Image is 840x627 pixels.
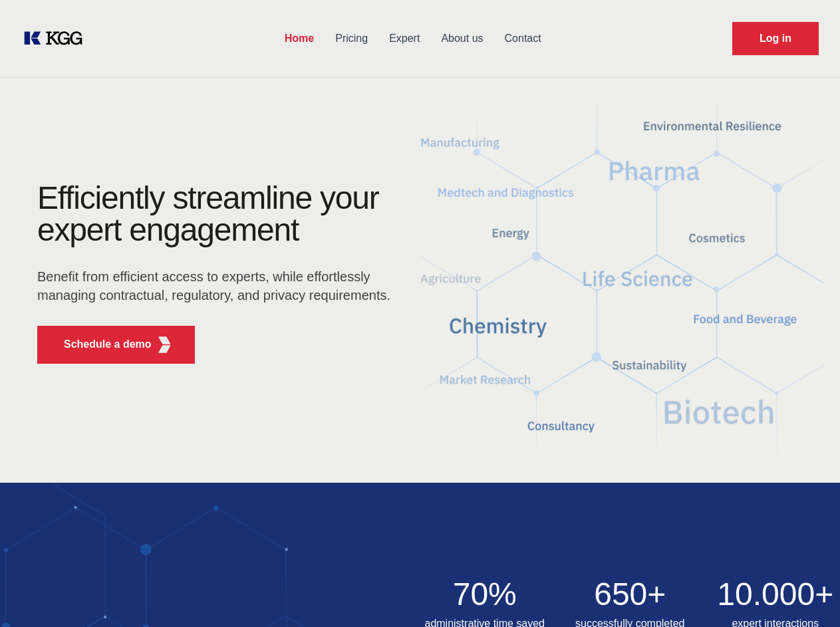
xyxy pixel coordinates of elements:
a: Contact [494,21,552,56]
a: KOL Knowledge Platform: Talk to Key External Experts (KEE) [21,28,93,49]
p: Benefit from efficient access to experts, while effortlessly managing contractual, regulatory, an... [37,267,399,305]
img: KGG Fifth Element RED [420,86,825,469]
a: Home [274,21,325,56]
h2: 650+ [565,578,695,610]
a: Expert [378,21,430,56]
a: Pricing [325,21,378,56]
a: Request Demo [732,22,819,55]
h2: 70% [420,578,550,610]
a: About us [430,21,493,56]
img: KGG Fifth Element RED [156,336,173,353]
p: Schedule a demo [64,336,152,352]
button: Schedule a demoKGG Fifth Element RED [37,326,195,364]
h1: Efficiently streamline your expert engagement [37,182,399,246]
